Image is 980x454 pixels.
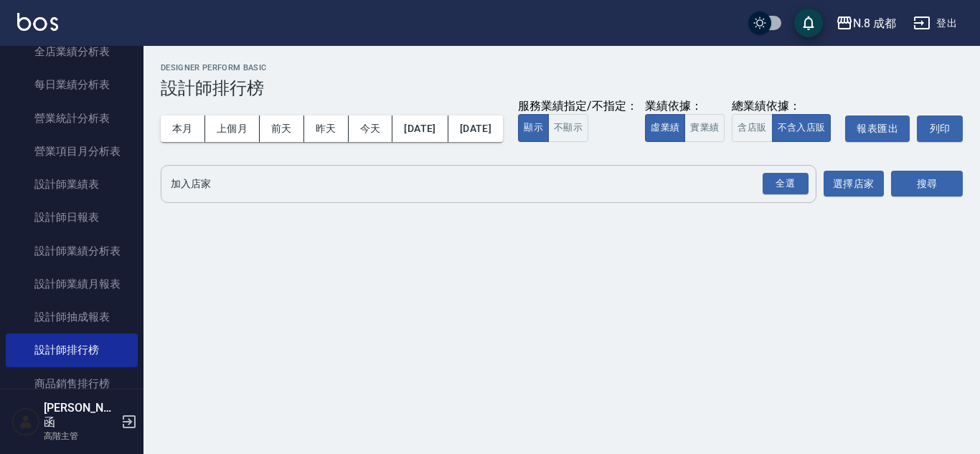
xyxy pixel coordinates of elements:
button: 本月 [161,115,205,142]
a: 營業項目月分析表 [6,135,138,168]
button: N.8 成都 [830,9,902,38]
a: 設計師抽成報表 [6,301,138,334]
button: 列印 [917,115,963,142]
a: 營業統計分析表 [6,102,138,135]
div: N.8 成都 [853,14,896,32]
button: 搜尋 [891,171,963,197]
a: 設計師業績表 [6,168,138,201]
button: 含店販 [732,114,772,142]
button: 登出 [908,10,963,37]
button: 昨天 [304,115,349,142]
h5: [PERSON_NAME]函 [44,401,117,430]
input: 店家名稱 [167,171,788,197]
button: 上個月 [205,115,260,142]
h3: 設計師排行榜 [161,78,963,98]
a: 設計師業績月報表 [6,268,138,301]
button: 今天 [349,115,393,142]
button: 實業績 [684,114,725,142]
button: 選擇店家 [824,171,884,197]
button: 不含入店販 [772,114,831,142]
button: 前天 [260,115,304,142]
img: Person [11,407,40,436]
button: save [794,9,823,37]
button: Open [760,170,811,198]
a: 全店業績分析表 [6,35,138,68]
div: 業績依據： [645,99,725,114]
a: 設計師排行榜 [6,334,138,366]
button: 不顯示 [548,114,588,142]
img: Logo [17,13,58,31]
div: 總業績依據： [732,99,838,114]
a: 每日業績分析表 [6,68,138,101]
div: 服務業績指定/不指定： [518,99,638,114]
p: 高階主管 [44,430,117,443]
a: 商品銷售排行榜 [6,367,138,400]
div: 全選 [763,173,809,195]
a: 設計師日報表 [6,201,138,234]
button: 顯示 [518,114,549,142]
a: 設計師業績分析表 [6,235,138,268]
button: 虛業績 [645,114,685,142]
button: [DATE] [392,115,448,142]
button: 報表匯出 [845,115,910,142]
button: [DATE] [448,115,503,142]
h2: Designer Perform Basic [161,63,963,72]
